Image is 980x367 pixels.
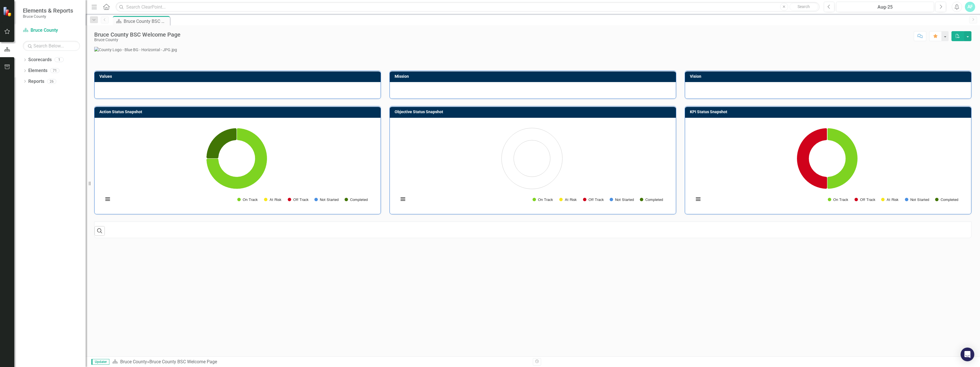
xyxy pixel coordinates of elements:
img: County Logo - Blue BG - Horizontal - JPG.jpg [94,47,971,53]
button: Search [790,3,818,11]
div: Chart. Highcharts interactive chart. [691,122,965,208]
path: On Track, 2. [827,128,858,189]
h3: Mission [395,74,673,79]
button: Show Completed [640,198,663,202]
path: Completed, 1. [206,128,237,158]
div: Chart. Highcharts interactive chart. [101,122,375,208]
button: Show Off Track [855,198,875,202]
path: On Track, 3. [206,128,267,189]
span: Elements & Reports [23,7,73,14]
svg: Interactive chart [101,122,373,208]
text: Not Started [910,198,929,202]
button: Show At Risk [881,198,898,202]
small: Bruce County [23,14,73,19]
div: » [112,359,529,365]
h3: Objective Status Snapshot [395,110,673,114]
button: Show On Track [237,198,258,202]
button: View chart menu, Chart [399,195,407,203]
div: 1 [55,57,64,62]
button: Show Not Started [905,198,929,202]
div: Bruce County [94,38,180,42]
text: Not Started [615,198,634,202]
a: Scorecards [28,57,52,63]
button: Aug-25 [836,2,934,12]
input: Search ClearPoint... [116,2,820,12]
div: Chart. Highcharts interactive chart. [396,122,670,208]
button: Show At Risk [264,198,281,202]
div: 26 [47,79,56,84]
span: Search [798,4,810,9]
button: Show Completed [935,198,958,202]
a: Bruce County [23,27,80,34]
input: Search Below... [23,41,80,51]
h3: Values [99,74,378,79]
span: Updater [91,359,109,365]
button: Show Not Started [314,198,338,202]
svg: Interactive chart [396,122,668,208]
button: Show At Risk [559,198,577,202]
button: Show On Track [533,198,553,202]
button: Show Off Track [288,198,308,202]
img: ClearPoint Strategy [3,6,13,16]
button: Show On Track [828,198,848,202]
div: Bruce County BSC Welcome Page [124,18,168,25]
svg: Interactive chart [691,122,963,208]
h3: Vision [690,74,968,79]
button: AF [965,2,975,12]
button: Show Not Started [610,198,634,202]
div: Bruce County BSC Welcome Page [94,31,180,38]
div: Aug-25 [838,4,932,11]
path: Off Track, 2. [797,128,827,189]
button: Show Off Track [583,198,603,202]
a: Bruce County [120,359,147,364]
div: 71 [50,68,59,73]
button: Show Completed [345,198,368,202]
button: View chart menu, Chart [104,195,112,203]
button: View chart menu, Chart [694,195,702,203]
div: Open Intercom Messenger [961,348,974,361]
h3: Action Status Snapshot [99,110,378,114]
a: Elements [28,67,47,74]
h3: KPI Status Snapshot [690,110,968,114]
div: Bruce County BSC Welcome Page [149,359,217,364]
a: Reports [28,78,44,85]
